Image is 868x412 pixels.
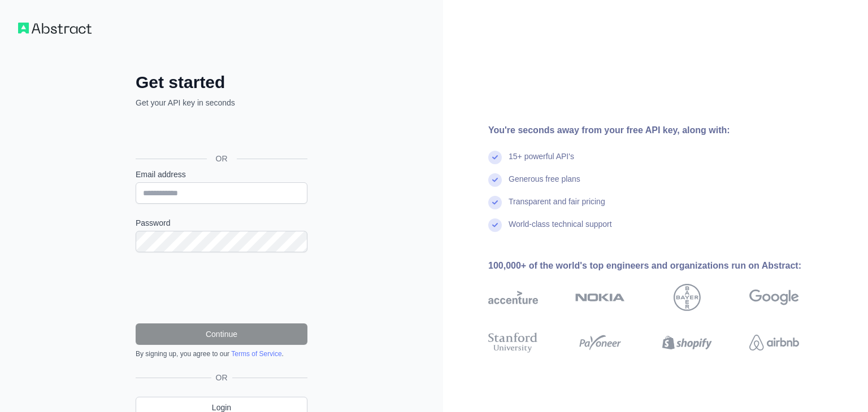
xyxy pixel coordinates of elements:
img: check mark [488,196,502,209]
img: google [749,284,799,311]
p: Get your API key in seconds [136,97,307,108]
iframe: reCAPTCHA [136,266,307,310]
img: nokia [575,284,625,311]
div: By signing up, you agree to our . [136,349,307,358]
button: Continue [136,323,307,345]
div: World-class technical support [509,218,612,241]
img: check mark [488,218,502,232]
span: OR [207,153,237,164]
a: Terms of Service [231,350,281,358]
img: stanford university [488,330,538,355]
img: check mark [488,151,502,164]
img: payoneer [575,330,625,355]
label: Password [136,217,307,229]
div: Generous free plans [509,173,580,196]
label: Email address [136,169,307,180]
span: OR [211,372,232,383]
img: check mark [488,173,502,187]
img: bayer [674,284,701,311]
div: You're seconds away from your free API key, along with: [488,124,835,137]
h2: Get started [136,72,307,93]
iframe: Sign in with Google Button [130,121,311,146]
div: Transparent and fair pricing [509,196,605,218]
div: 100,000+ of the world's top engineers and organizations run on Abstract: [488,259,835,273]
img: accenture [488,284,538,311]
img: shopify [662,330,712,355]
img: Workflow [18,23,92,34]
div: 15+ powerful API's [509,151,574,173]
img: airbnb [749,330,799,355]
